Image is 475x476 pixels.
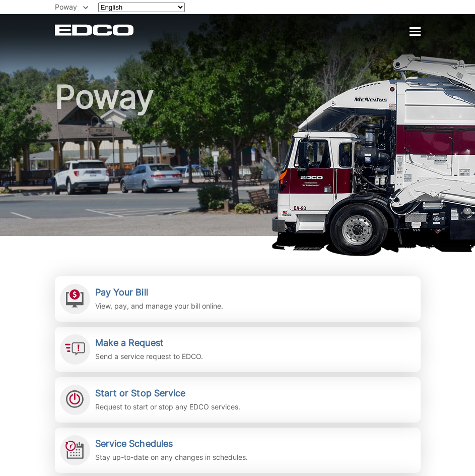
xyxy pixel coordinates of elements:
a: EDCD logo. Return to the homepage. [55,24,135,36]
select: Select a language [98,3,185,12]
a: Pay Your Bill View, pay, and manage your bill online. [55,276,421,322]
p: View, pay, and manage your bill online. [95,301,223,312]
a: Make a Request Send a service request to EDCO. [55,327,421,372]
h1: Poway [55,81,421,241]
p: Request to start or stop any EDCO services. [95,401,240,412]
h2: Service Schedules [95,438,248,449]
span: Poway [55,3,77,11]
p: Send a service request to EDCO. [95,351,203,362]
h2: Make a Request [95,337,203,348]
h2: Start or Stop Service [95,388,240,399]
h2: Pay Your Bill [95,287,223,298]
a: Service Schedules Stay up-to-date on any changes in schedules. [55,428,421,473]
p: Stay up-to-date on any changes in schedules. [95,452,248,463]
